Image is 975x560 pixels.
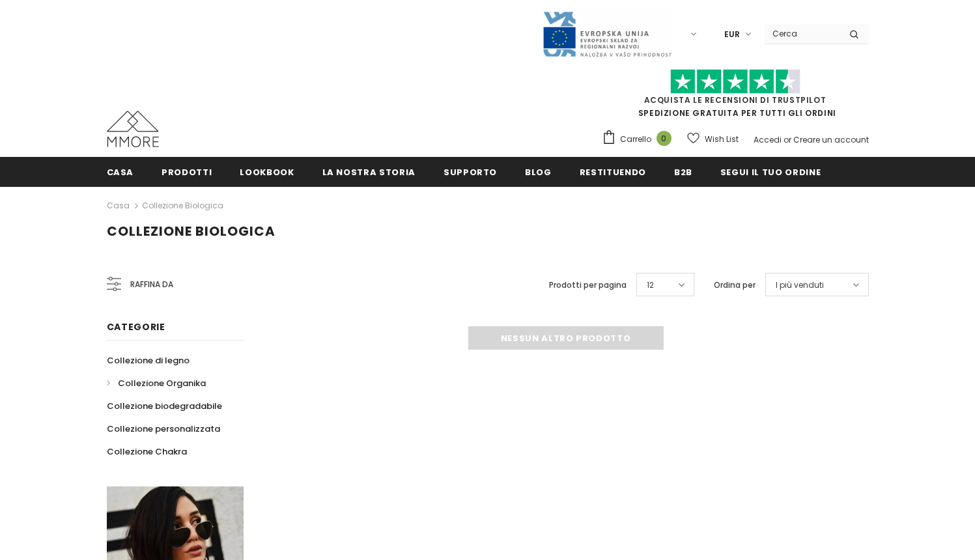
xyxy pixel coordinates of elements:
[542,10,672,58] img: Javni Razpis
[674,157,692,186] a: B2B
[793,134,869,145] a: Creare un account
[724,28,740,41] span: EUR
[107,166,134,178] span: Casa
[107,198,130,214] a: Casa
[525,157,552,186] a: Blog
[107,400,222,412] span: Collezione biodegradabile
[720,166,821,178] span: Segui il tuo ordine
[322,166,416,178] span: La nostra storia
[107,417,220,440] a: Collezione personalizzata
[142,200,223,211] a: Collezione biologica
[644,94,827,105] a: Acquista le recensioni di TrustPilot
[118,377,206,389] span: Collezione Organika
[107,395,222,417] a: Collezione biodegradabile
[765,24,840,43] input: Search Site
[240,157,294,186] a: Lookbook
[720,157,821,186] a: Segui il tuo ordine
[602,75,869,119] span: SPEDIZIONE GRATUITA PER TUTTI GLI ORDINI
[107,111,159,147] img: Casi MMORE
[714,279,756,292] label: Ordina per
[107,349,190,372] a: Collezione di legno
[322,157,416,186] a: La nostra storia
[525,166,552,178] span: Blog
[107,354,190,367] span: Collezione di legno
[107,372,206,395] a: Collezione Organika
[657,131,671,146] span: 0
[107,320,165,333] span: Categorie
[674,166,692,178] span: B2B
[549,279,627,292] label: Prodotti per pagina
[107,423,220,435] span: Collezione personalizzata
[107,222,276,240] span: Collezione biologica
[580,157,646,186] a: Restituendo
[444,157,497,186] a: supporto
[444,166,497,178] span: supporto
[107,440,187,463] a: Collezione Chakra
[754,134,782,145] a: Accedi
[130,277,173,292] span: Raffina da
[542,28,672,39] a: Javni Razpis
[602,130,678,149] a: Carrello 0
[705,133,739,146] span: Wish List
[670,69,800,94] img: Fidati di Pilot Stars
[162,166,212,178] span: Prodotti
[580,166,646,178] span: Restituendo
[107,157,134,186] a: Casa
[240,166,294,178] span: Lookbook
[647,279,654,292] span: 12
[784,134,791,145] span: or
[162,157,212,186] a: Prodotti
[687,128,739,150] a: Wish List
[776,279,824,292] span: I più venduti
[620,133,651,146] span: Carrello
[107,445,187,458] span: Collezione Chakra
